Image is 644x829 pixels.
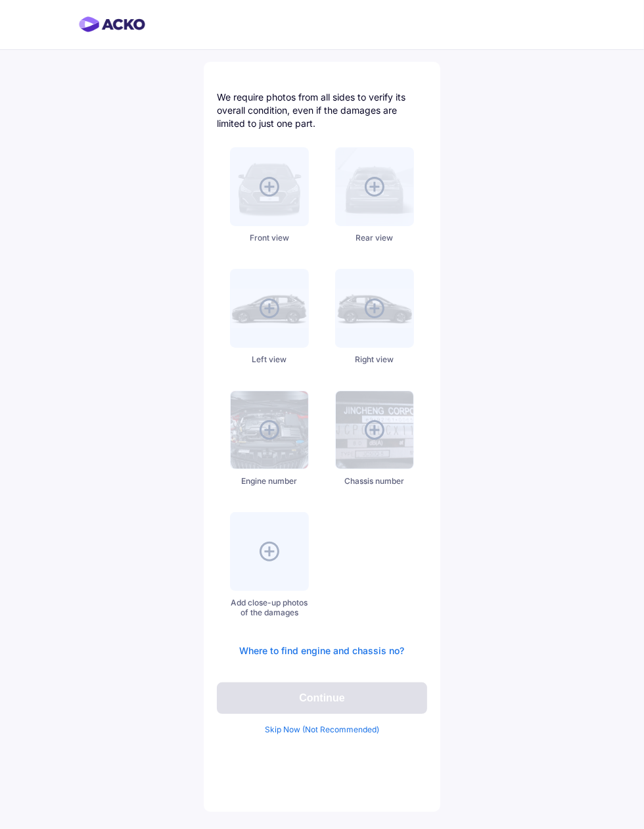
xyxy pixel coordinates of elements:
img: add-image.svg [258,175,281,199]
img: add-image.svg [258,296,281,320]
div: Front view [230,233,309,243]
img: add-image.svg [258,540,281,563]
div: We require photos from all sides to verify its overall condition, even if the damages are limited... [217,91,427,130]
div: Skip Now (Not Recommended) [217,724,427,734]
div: Engine number [230,476,309,486]
div: Left view [230,354,309,364]
img: horizontal-gradient.png [79,16,145,32]
img: add-image.svg [363,418,386,442]
div: Where to find engine and chassis no? [217,645,427,656]
img: add-image.svg [363,175,386,199]
img: add-image.svg [363,296,386,320]
div: Add close-up photos of the damages [230,598,309,617]
div: Right view [335,354,414,364]
div: Chassis number [335,476,414,486]
img: add-image.svg [258,418,281,442]
div: Rear view [335,233,414,243]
